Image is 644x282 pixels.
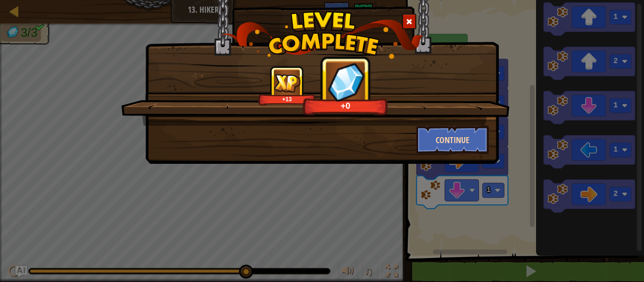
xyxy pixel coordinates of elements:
img: reward_icon_gems.png [328,62,364,101]
img: reward_icon_xp.png [274,74,300,92]
div: +13 [260,96,314,103]
button: Continue [416,126,489,154]
img: level_complete.png [221,11,423,59]
div: +0 [305,100,386,111]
